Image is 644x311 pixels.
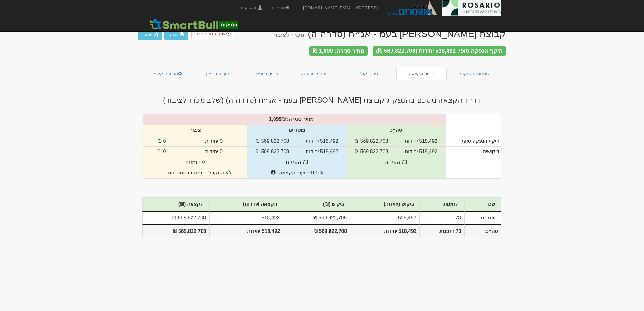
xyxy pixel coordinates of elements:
td: 518,492 [350,212,420,224]
div: מחיר סגירה: 1,099 ₪ [309,46,368,56]
th: הקצאה (יחידות) [209,198,283,212]
th: ציבור [143,125,247,136]
th: היקף הנפקה סופי [446,136,501,147]
th: 73 הזמנות [420,224,464,237]
td: מוסדיים [464,212,501,224]
th: 518,492 יחידות [209,224,283,237]
td: 73 [420,212,464,224]
th: 518,492 יחידות [350,224,420,237]
img: SmartBull Logo [147,17,240,30]
td: 0 יחידות [180,136,247,147]
td: 100% שיעור הקצאה [247,168,347,178]
td: 569,822,708 ₪ [347,136,397,147]
td: 518,492 [209,212,283,224]
th: 569,822,708 ₪ [142,224,209,237]
th: ביקוש (₪) [283,198,350,212]
th: 569,822,708 ₪ [283,224,350,237]
span: 1,099 [269,116,281,122]
td: 518,492 יחידות [297,147,347,157]
button: שנה תנאי סגירה [191,29,235,39]
td: 0 ₪ [143,136,180,147]
a: פרוטוקול [342,67,396,80]
a: דו״חות לבורסה [291,67,342,80]
td: 0 הזמנות [143,157,247,168]
div: היקף הנפקה סופי: 518,492 יחידות (569,822,708 ₪) [373,46,506,56]
button: שמור [138,29,162,40]
td: 518,492 יחידות [397,136,446,147]
div: ₪ [140,116,449,123]
th: הקצאה (₪) [142,198,209,212]
div: קבוצת [PERSON_NAME] בעמ - אג״ח (סדרה ה) [272,29,506,39]
span: שנה תנאי סגירה [195,31,225,36]
td: 0 יחידות [180,147,247,157]
th: סה״כ [347,125,446,136]
a: העברת ני״ע [193,67,243,80]
th: שם [464,198,501,212]
small: מכרז לציבור [272,31,305,38]
td: לא התקבלו הזמנות במחיר הסגירה [143,168,247,178]
th: מוסדיים [247,125,347,136]
td: 73 הזמנות [347,157,446,168]
a: הדפס [164,29,188,40]
td: 569,822,708 ₪ [247,136,297,147]
a: סיכום הקצאה [396,67,447,80]
td: 569,822,708 ₪ [142,212,209,224]
h3: דו״ח הקצאה מסכם בהנפקת קבוצת [PERSON_NAME] בעמ - אג״ח (סדרה ה) (שלב מכרז לציבור) [138,96,506,104]
a: הודעות קיבול [143,67,193,80]
a: חיובים כספיים [242,67,291,80]
td: 518,492 יחידות [397,147,446,157]
img: excel-file-white.png [153,32,158,37]
td: 569,822,708 ₪ [283,212,350,224]
th: סה״כ: [464,224,501,237]
th: הזמנות [420,198,464,212]
a: הזמנות שהתקבלו [447,67,501,80]
td: 0 ₪ [143,147,180,157]
td: 73 הזמנות [247,157,347,168]
td: 518,492 יחידות [297,136,347,147]
th: ביקושים [446,147,501,178]
strong: מחיר סגירה: [287,116,314,122]
td: 569,822,708 ₪ [347,147,397,157]
th: ביקוש (יחידות) [350,198,420,212]
td: 569,822,708 ₪ [247,147,297,157]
